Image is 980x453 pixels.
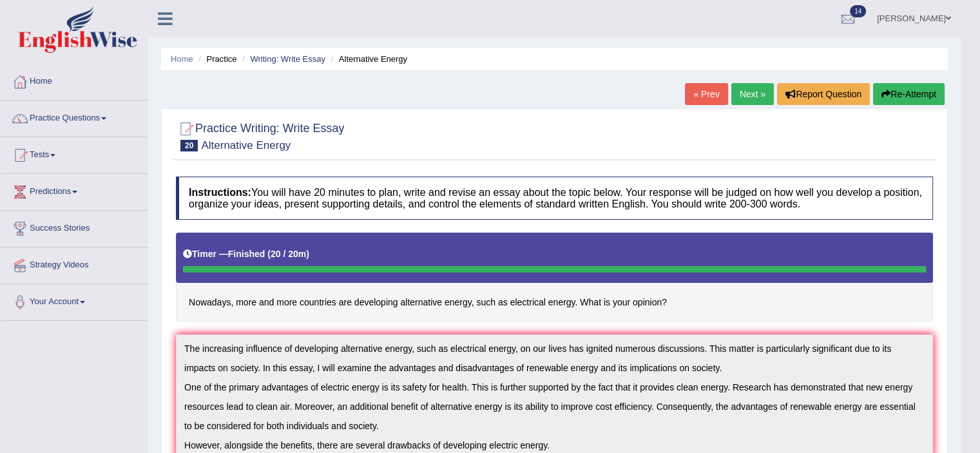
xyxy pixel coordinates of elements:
[306,249,309,259] b: )
[1,137,148,169] a: Tests
[189,187,251,198] b: Instructions:
[731,83,774,105] a: Next »
[183,249,309,259] h5: Timer —
[777,83,870,105] button: Report Question
[195,53,236,65] li: Practice
[873,83,945,105] button: Re-Attempt
[1,101,148,133] a: Practice Questions
[1,247,148,280] a: Strategy Videos
[850,5,866,17] span: 14
[1,284,148,316] a: Your Account
[267,249,271,259] b: (
[176,119,344,151] h2: Practice Writing: Write Essay
[1,211,148,243] a: Success Stories
[271,249,306,259] b: 20 / 20m
[228,249,265,259] b: Finished
[176,177,933,220] h4: You will have 20 minutes to plan, write and revise an essay about the topic below. Your response ...
[685,83,727,105] a: « Prev
[1,174,148,206] a: Predictions
[171,54,193,64] a: Home
[250,54,325,64] a: Writing: Write Essay
[180,140,198,151] span: 20
[1,64,148,96] a: Home
[328,53,407,65] li: Alternative Energy
[201,139,291,151] small: Alternative Energy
